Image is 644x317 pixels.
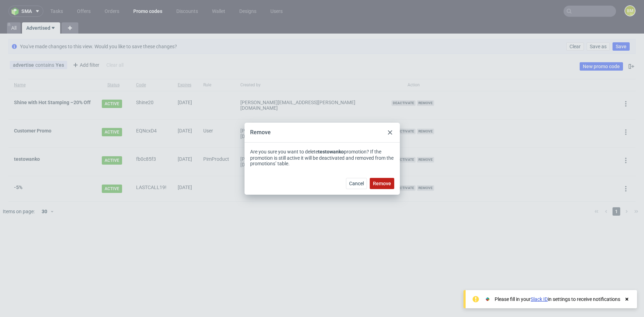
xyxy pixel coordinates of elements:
div: Please fill in your in settings to receive notifications [495,296,620,303]
a: Slack ID [531,296,548,302]
button: Cancel [346,178,367,189]
span: Cancel [349,181,364,186]
div: Are you sure you want to delete promotion? If the promotion is still active it will be deactivate... [250,148,394,166]
div: Remove [250,129,271,136]
b: testowanko [318,149,344,154]
span: Remove [373,181,391,186]
button: Remove [370,178,394,189]
img: Slack [484,296,491,303]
